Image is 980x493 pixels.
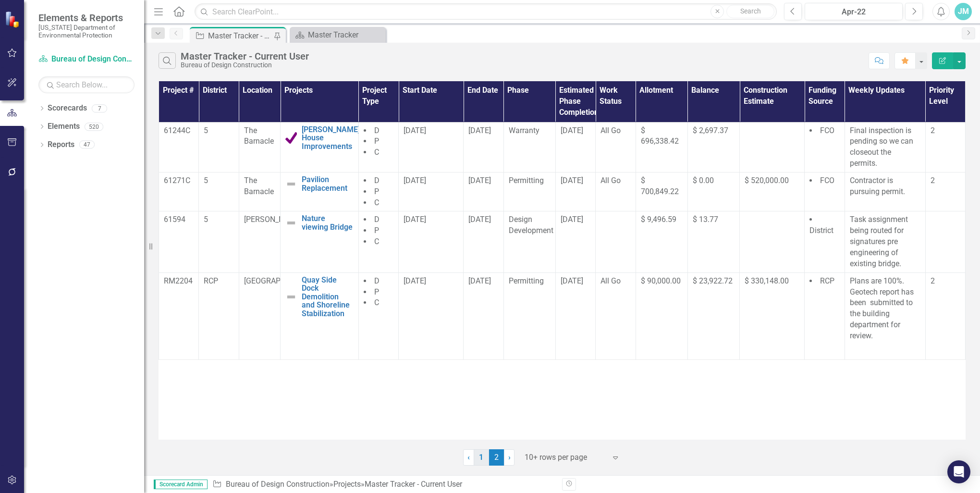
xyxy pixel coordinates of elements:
img: Not Defined [285,217,297,229]
td: Double-Click to Edit [199,122,239,172]
img: Complete [285,132,297,144]
div: Master Tracker [308,29,383,41]
p: Task assignment being routed for signatures pre engineering of existing bridge. [850,214,920,269]
span: [DATE] [468,215,491,224]
td: Double-Click to Edit [636,211,687,272]
td: Double-Click to Edit [596,172,636,211]
span: 5 [204,215,208,224]
a: Master Tracker [292,29,383,41]
td: Double-Click to Edit [464,172,503,211]
a: Bureau of Design Construction [226,480,330,489]
td: Double-Click to Edit [399,272,464,359]
span: [DATE] [561,215,583,224]
img: ClearPoint Strategy [5,11,22,28]
span: [DATE] [404,276,426,285]
td: Double-Click to Edit [358,122,398,172]
span: Permitting [509,176,544,185]
span: The Barnacle [244,126,274,146]
p: Final inspection is pending so we can closeout the permits. [850,125,920,169]
td: Double-Click to Edit [687,122,739,172]
td: Double-Click to Edit [503,211,555,272]
td: Double-Click to Edit [636,172,687,211]
td: Double-Click to Edit [199,272,239,359]
td: Double-Click to Edit [845,172,925,211]
span: C [374,237,379,246]
td: Double-Click to Edit [555,211,595,272]
a: 1 [474,449,489,466]
button: Search [726,5,774,18]
td: Double-Click to Edit [845,211,925,272]
span: 2 [489,449,504,466]
span: P [374,187,379,196]
span: Scorecard Admin [154,480,208,489]
span: 5 [204,126,208,135]
span: 5 [204,176,208,185]
p: Plans are 100%. Geotech report has been submitted to the building department for review. [850,276,920,344]
span: P [374,226,379,235]
td: Double-Click to Edit Right Click for Context Menu [281,272,358,359]
td: Double-Click to Edit [805,272,845,359]
td: Double-Click to Edit [239,122,281,172]
span: Permitting [509,276,544,285]
td: Double-Click to Edit [925,272,965,359]
td: Double-Click to Edit [596,272,636,359]
span: All Go [600,176,621,185]
div: 7 [92,104,107,112]
img: Not Defined [285,291,297,303]
td: Double-Click to Edit [925,211,965,272]
td: Double-Click to Edit [740,122,805,172]
span: P [374,287,379,296]
span: [DATE] [561,126,583,135]
td: Double-Click to Edit [399,172,464,211]
p: Contractor is pursuing permit. [850,175,920,197]
div: Apr-22 [808,6,899,18]
span: All Go [600,126,621,135]
img: Not Defined [285,178,297,190]
span: $ 696,338.42 [641,126,679,146]
td: Double-Click to Edit [464,122,503,172]
span: [PERSON_NAME] [244,215,302,224]
p: 61271C [164,175,194,186]
p: 61244C [164,125,194,136]
input: Search ClearPoint... [195,3,777,20]
span: $ 90,000.00 [641,276,681,285]
td: Double-Click to Edit [159,172,199,211]
div: 47 [79,141,95,149]
span: D [374,276,380,285]
span: Search [740,7,761,15]
a: Reports [48,139,74,150]
a: Elements [48,121,80,132]
span: $ 13.77 [693,215,718,224]
span: [DATE] [468,276,491,285]
a: [PERSON_NAME] House Improvements [302,125,360,151]
td: Double-Click to Edit [159,272,199,359]
td: Double-Click to Edit [845,272,925,359]
td: Double-Click to Edit [358,211,398,272]
td: Double-Click to Edit [805,122,845,172]
button: JM [955,3,972,20]
span: The Barnacle [244,176,274,196]
td: Double-Click to Edit [239,272,281,359]
td: Double-Click to Edit [805,211,845,272]
td: Double-Click to Edit [399,122,464,172]
td: Double-Click to Edit [555,172,595,211]
span: ‹ [467,453,470,462]
span: [DATE] [468,126,491,135]
div: Master Tracker - Current User [365,480,462,489]
span: Elements & Reports [38,12,135,24]
td: Double-Click to Edit [925,172,965,211]
span: $ 2,697.37 [693,126,728,135]
span: [DATE] [404,176,426,185]
span: FCO [820,176,834,185]
a: Nature viewing Bridge [302,214,353,231]
span: RCP [820,276,834,285]
td: Double-Click to Edit [740,172,805,211]
span: FCO [820,126,834,135]
div: Bureau of Design Construction [181,62,309,69]
a: Quay Side Dock Demolition and Shoreline Stabilization [302,276,353,318]
td: Double-Click to Edit [503,172,555,211]
span: 2 [931,276,935,285]
span: $ 23,922.72 [693,276,733,285]
td: Double-Click to Edit [555,272,595,359]
td: Double-Click to Edit [925,122,965,172]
